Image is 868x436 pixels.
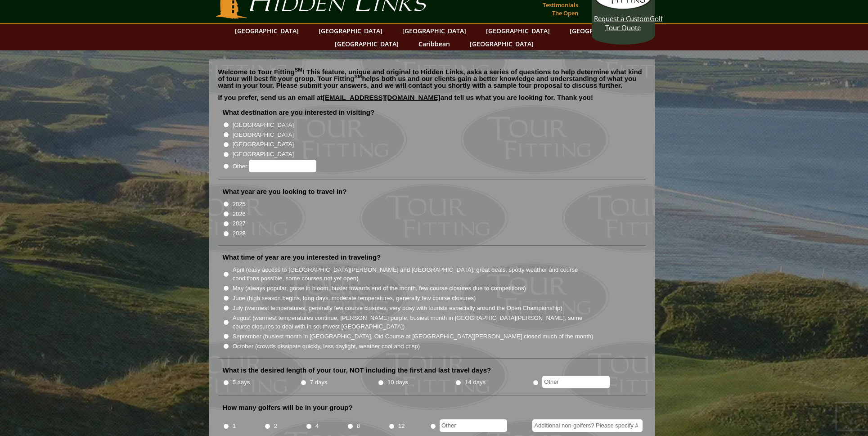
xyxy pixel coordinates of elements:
[233,210,246,219] label: 2026
[550,7,580,19] a: The Open
[398,24,471,37] a: [GEOGRAPHIC_DATA]
[233,121,294,130] label: [GEOGRAPHIC_DATA]
[218,94,646,108] p: If you prefer, send us an email at and tell us what you are looking for. Thank you!
[218,68,646,89] p: Welcome to Tour Fitting ! This feature, unique and original to Hidden Links, asks a series of que...
[233,130,294,139] label: [GEOGRAPHIC_DATA]
[532,419,643,432] input: Additional non-golfers? Please specify #
[233,342,420,351] label: October (crowds dissipate quickly, less daylight, weather cool and crisp)
[223,366,491,375] label: What is the desired length of your tour, NOT including the first and last travel days?
[314,24,387,37] a: [GEOGRAPHIC_DATA]
[310,378,328,387] label: 7 days
[481,24,554,37] a: [GEOGRAPHIC_DATA]
[398,422,405,431] label: 12
[465,378,486,387] label: 14 days
[295,67,302,72] sup: SM
[233,294,476,303] label: June (high season begins, long days, moderate temperatures, generally few course closures)
[233,304,562,313] label: July (warmest temperatures, generally few course closures, very busy with tourists especially aro...
[465,37,538,50] a: [GEOGRAPHIC_DATA]
[233,150,294,159] label: [GEOGRAPHIC_DATA]
[230,24,303,37] a: [GEOGRAPHIC_DATA]
[249,160,316,172] input: Other:
[233,229,246,238] label: 2028
[315,422,319,431] label: 4
[355,74,362,79] sup: SM
[233,265,594,283] label: April (easy access to [GEOGRAPHIC_DATA][PERSON_NAME] and [GEOGRAPHIC_DATA], great deals, spotty w...
[233,378,250,387] label: 5 days
[565,24,638,37] a: [GEOGRAPHIC_DATA]
[223,403,353,412] label: How many golfers will be in your group?
[233,160,316,172] label: Other:
[357,422,360,431] label: 8
[330,37,403,50] a: [GEOGRAPHIC_DATA]
[414,37,454,50] a: Caribbean
[594,14,650,23] span: Request a Custom
[233,422,236,431] label: 1
[223,187,347,196] label: What year are you looking to travel in?
[233,200,246,209] label: 2025
[223,253,381,262] label: What time of year are you interested in traveling?
[387,378,408,387] label: 10 days
[223,108,375,117] label: What destination are you interested in visiting?
[233,140,294,149] label: [GEOGRAPHIC_DATA]
[233,314,594,331] label: August (warmest temperatures continue, [PERSON_NAME] purple, busiest month in [GEOGRAPHIC_DATA][P...
[440,419,507,432] input: Other
[233,332,594,341] label: September (busiest month in [GEOGRAPHIC_DATA], Old Course at [GEOGRAPHIC_DATA][PERSON_NAME] close...
[274,422,277,431] label: 2
[542,376,610,388] input: Other
[323,94,441,101] a: [EMAIL_ADDRESS][DOMAIN_NAME]
[233,284,526,293] label: May (always popular, gorse in bloom, busier towards end of the month, few course closures due to ...
[233,219,246,228] label: 2027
